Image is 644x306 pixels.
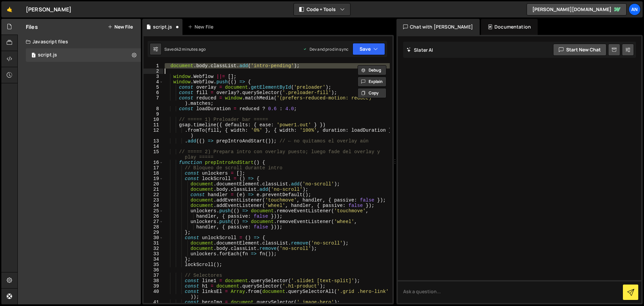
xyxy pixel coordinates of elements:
div: script.js [38,52,57,58]
div: 25 [144,208,163,214]
button: Copy [358,88,386,98]
div: 16797/45948.js [26,48,141,62]
div: 36 [144,267,163,273]
div: 28 [144,224,163,230]
a: [PERSON_NAME][DOMAIN_NAME] [527,3,627,15]
div: 16 [144,160,163,165]
div: 41 [144,300,163,305]
div: 20 [144,181,163,187]
div: 15 [144,149,163,160]
div: 26 [144,214,163,219]
button: Code + Tools [294,3,350,15]
div: 9 [144,112,163,117]
div: 24 [144,203,163,208]
h2: Files [26,23,38,31]
div: [PERSON_NAME] [26,5,71,13]
div: 31 [144,241,163,246]
div: 10 [144,117,163,122]
div: 12 [144,128,163,138]
div: 3 [144,74,163,79]
div: 22 [144,192,163,198]
div: 17 [144,165,163,171]
div: 4 [144,79,163,85]
div: 40 [144,289,163,300]
div: 33 [144,251,163,257]
div: 7 [144,95,163,106]
div: 35 [144,262,163,267]
div: 6 [144,90,163,95]
button: Debug [358,65,386,75]
div: Documentation [481,19,538,35]
div: 21 [144,187,163,192]
div: 8 [144,106,163,112]
div: 2 [144,69,163,74]
div: 23 [144,198,163,203]
div: 13 [144,138,163,144]
div: 27 [144,219,163,224]
div: 5 [144,85,163,90]
span: 1 [32,53,36,58]
div: 30 [144,235,163,241]
button: New File [108,24,133,30]
div: New File [188,24,216,30]
div: 34 [144,257,163,262]
button: Save [353,43,385,55]
a: 🤙 [1,1,18,17]
h2: Slater AI [407,47,433,53]
button: Start new chat [553,44,606,56]
div: 14 [144,144,163,149]
div: 11 [144,122,163,128]
div: 37 [144,273,163,278]
div: Saved [164,46,206,52]
div: Chat with [PERSON_NAME] [396,19,480,35]
div: script.js [153,24,172,30]
div: 42 minutes ago [176,46,206,52]
div: 1 [144,63,163,69]
a: An [629,3,641,15]
div: 29 [144,230,163,235]
button: Explain [358,77,386,87]
div: 32 [144,246,163,251]
div: 39 [144,283,163,289]
div: Javascript files [18,35,141,48]
div: Dev and prod in sync [303,46,348,52]
div: 38 [144,278,163,283]
div: 19 [144,176,163,181]
div: 18 [144,171,163,176]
